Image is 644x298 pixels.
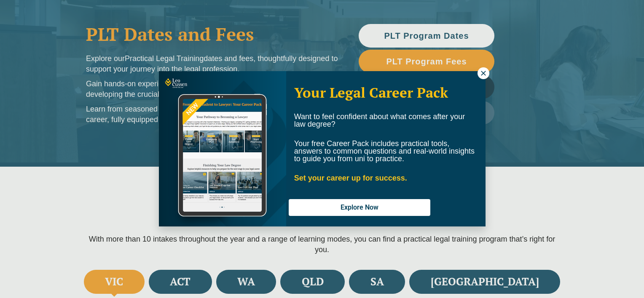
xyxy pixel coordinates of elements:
img: Woman in yellow blouse holding folders looking to the right and smiling [159,71,286,226]
span: Your Legal Career Pack [294,83,448,101]
button: Explore Now [289,199,430,216]
button: Close [478,67,489,79]
span: Want to feel confident about what comes after your law degree? [294,112,465,128]
span: Your free Career Pack includes practical tools, answers to common questions and real-world insigh... [294,139,475,163]
strong: Set your career up for success. [294,174,407,182]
